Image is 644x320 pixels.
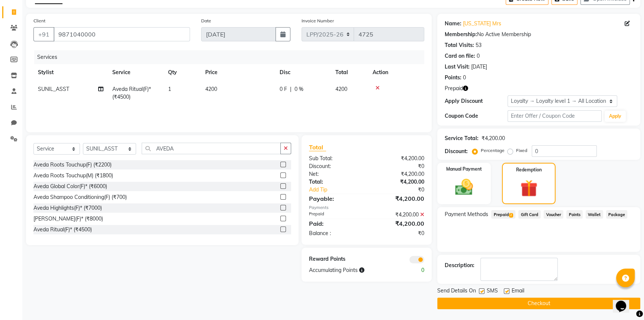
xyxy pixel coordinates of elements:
div: ₹4,200.00 [367,211,430,219]
div: ₹4,200.00 [482,134,505,142]
div: Apply Discount [445,97,508,105]
div: 0 [477,52,480,60]
th: Price [201,64,275,81]
input: Search or Scan [142,143,281,154]
button: +91 [33,27,54,41]
label: Redemption [516,167,542,173]
span: Wallet [586,210,603,219]
div: ₹0 [377,186,430,194]
input: Search by Name/Mobile/Email/Code [54,27,190,41]
span: 0 % [294,85,303,93]
th: Service [108,64,164,81]
th: Qty [164,64,201,81]
div: Paid: [303,219,367,228]
a: Add Tip [303,186,377,194]
div: Payable: [303,194,367,203]
label: Manual Payment [446,166,482,172]
span: 2 [509,213,513,218]
div: 0 [398,266,430,274]
label: Client [33,18,45,24]
div: Aveda Highlights(F)* (₹7000) [33,204,102,212]
img: _cash.svg [450,177,479,197]
span: SMS [487,287,498,296]
img: _gift.svg [515,178,543,199]
div: 0 [463,74,466,82]
div: ₹4,200.00 [367,170,430,178]
div: Total Visits: [445,41,474,49]
label: Date [201,18,211,24]
div: Total: [303,178,367,186]
div: ₹0 [367,229,430,237]
span: Prepaid [445,85,463,92]
div: Description: [445,262,474,269]
span: Gift Card [518,210,541,219]
span: Total [309,143,326,151]
th: Action [368,64,424,81]
th: Stylist [33,64,108,81]
div: Net: [303,170,367,178]
span: Payment Methods [445,210,488,218]
div: Coupon Code [445,112,508,120]
div: Accumulating Points [303,266,399,274]
div: Name: [445,20,461,28]
button: Apply [605,111,626,122]
div: No Active Membership [445,31,633,38]
div: [PERSON_NAME](F)* (₹8000) [33,215,103,223]
div: ₹4,200.00 [367,194,430,203]
div: Discount: [303,162,367,170]
div: [DATE] [471,63,487,71]
div: Discount: [445,148,468,155]
span: Points [566,210,583,219]
div: Points: [445,74,461,82]
span: Send Details On [437,287,476,296]
div: ₹4,200.00 [367,155,430,162]
div: Prepaid [303,211,367,219]
div: 53 [476,41,482,49]
div: Payments [309,205,425,211]
span: Prepaid [491,210,515,219]
iframe: chat widget [613,290,637,313]
div: ₹0 [367,162,430,170]
div: ₹4,200.00 [367,219,430,228]
label: Invoice Number [302,18,334,24]
span: 1 [168,86,171,92]
div: Service Total: [445,134,479,142]
div: Aveda Roots Touchup(M) (₹1800) [33,172,113,180]
span: Email [512,287,524,296]
button: Checkout [437,298,640,309]
div: Sub Total: [303,155,367,162]
div: Balance : [303,229,367,237]
th: Total [331,64,368,81]
div: Membership: [445,31,477,38]
label: Fixed [516,147,527,154]
div: Aveda Roots Touchup(F) (₹2200) [33,161,112,169]
label: Percentage [481,147,505,154]
span: 0 F [280,85,287,93]
span: 4200 [335,86,347,92]
a: [US_STATE] Mrs [463,20,501,28]
span: Package [606,210,628,219]
div: Reward Points [303,255,367,263]
div: Aveda Ritual(F)* (₹4500) [33,226,92,234]
th: Disc [275,64,331,81]
span: | [290,85,292,93]
div: Services [34,50,430,64]
div: Card on file: [445,52,475,60]
span: 4200 [205,86,217,92]
div: Last Visit: [445,63,470,71]
input: Enter Offer / Coupon Code [508,110,602,122]
span: Aveda Ritual(F)* (₹4500) [112,86,151,100]
span: SUNIL_ASST [38,86,69,92]
div: ₹4,200.00 [367,178,430,186]
div: Aveda Global Color(F)* (₹6000) [33,183,107,190]
span: Voucher [544,210,563,219]
div: Aveda Shampoo Conditioning(F) (₹700) [33,193,127,201]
